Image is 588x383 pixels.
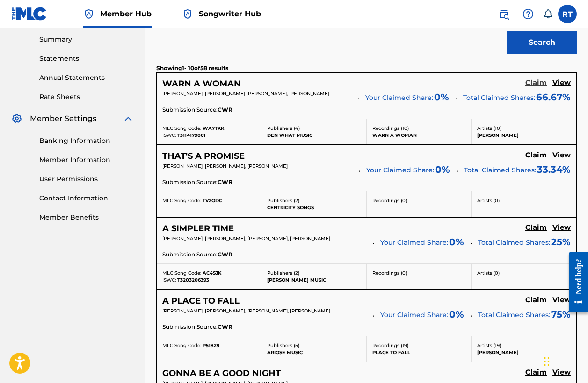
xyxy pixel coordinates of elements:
[541,338,588,383] iframe: Chat Widget
[380,238,448,248] span: Your Claimed Share:
[177,132,205,138] span: T3114179061
[552,151,571,160] h5: View
[372,349,465,356] p: PLACE TO FALL
[39,213,134,222] a: Member Benefits
[267,277,360,284] p: [PERSON_NAME] MUSIC
[523,8,534,20] img: help
[182,8,193,20] img: Top Rightsholder
[203,125,224,131] span: WA7TKK
[372,197,465,204] p: Recordings ( 0 )
[366,165,434,175] span: Your Claimed Share:
[83,8,94,20] img: Top Rightsholder
[463,93,535,102] span: Total Claimed Shares:
[162,125,201,131] span: MLC Song Code:
[552,296,571,305] h5: View
[162,368,281,379] h5: GONNA BE A GOOD NIGHT
[267,132,360,139] p: DEN WHAT MUSIC
[156,64,228,72] p: Showing 1 - 10 of 58 results
[162,296,240,306] h5: A PLACE TO FALL
[449,307,464,321] span: 0 %
[218,178,232,186] span: CWR
[551,235,571,249] span: 25 %
[525,296,547,305] h5: Claim
[162,277,176,283] span: ISWC:
[477,197,571,204] p: Artists ( 0 )
[525,151,547,160] h5: Claim
[11,113,22,124] img: Member Settings
[162,223,234,234] h5: A SIMPLER TIME
[267,349,360,356] p: ARIOSE MUSIC
[464,166,536,174] span: Total Claimed Shares:
[525,223,547,232] h5: Claim
[100,8,152,19] span: Member Hub
[218,323,232,331] span: CWR
[267,197,360,204] p: Publishers ( 2 )
[552,223,571,234] a: View
[218,106,232,114] span: CWR
[552,223,571,232] h5: View
[372,270,465,277] p: Recordings ( 0 )
[162,323,218,331] span: Submission Source:
[552,151,571,161] a: View
[478,311,550,319] span: Total Claimed Shares:
[162,132,176,138] span: ISWC:
[162,106,218,114] span: Submission Source:
[552,78,571,89] a: View
[380,310,448,320] span: Your Claimed Share:
[162,270,201,276] span: MLC Song Code:
[177,277,209,283] span: T3203206393
[525,368,547,377] h5: Claim
[477,342,571,349] p: Artists ( 19 )
[199,8,261,19] span: Songwriter Hub
[162,308,330,314] span: [PERSON_NAME], [PERSON_NAME], [PERSON_NAME], [PERSON_NAME]
[478,238,550,247] span: Total Claimed Shares:
[372,132,465,139] p: WARN A WOMAN
[372,342,465,349] p: Recordings ( 19 )
[494,5,513,23] a: Public Search
[267,270,360,277] p: Publishers ( 2 )
[39,155,134,165] a: Member Information
[162,163,288,169] span: [PERSON_NAME], [PERSON_NAME], [PERSON_NAME]
[162,342,201,348] span: MLC Song Code:
[537,163,571,177] span: 33.34 %
[536,90,571,104] span: 66.67 %
[552,78,571,87] h5: View
[543,9,552,19] div: Notifications
[519,5,537,23] div: Help
[162,178,218,186] span: Submission Source:
[552,296,571,306] a: View
[477,349,571,356] p: [PERSON_NAME]
[39,73,134,83] a: Annual Statements
[39,54,134,64] a: Statements
[544,348,550,376] div: Drag
[39,136,134,146] a: Banking Information
[498,8,509,20] img: search
[558,5,577,23] div: User Menu
[123,113,134,124] img: expand
[562,242,588,322] iframe: Resource Center
[365,93,433,103] span: Your Claimed Share:
[477,270,571,277] p: Artists ( 0 )
[162,78,241,89] h5: WARN A WOMAN
[507,31,577,54] button: Search
[39,193,134,203] a: Contact Information
[477,132,571,139] p: [PERSON_NAME]
[477,125,571,132] p: Artists ( 10 )
[162,198,201,204] span: MLC Song Code:
[218,250,232,259] span: CWR
[11,7,47,21] img: MLC Logo
[203,270,221,276] span: AC4SJK
[162,250,218,259] span: Submission Source:
[30,113,96,124] span: Member Settings
[551,307,571,321] span: 75 %
[434,90,449,104] span: 0 %
[435,163,450,177] span: 0 %
[162,235,330,241] span: [PERSON_NAME], [PERSON_NAME], [PERSON_NAME], [PERSON_NAME]
[449,235,464,249] span: 0 %
[162,91,329,97] span: [PERSON_NAME], [PERSON_NAME] [PERSON_NAME], [PERSON_NAME]
[267,342,360,349] p: Publishers ( 5 )
[372,125,465,132] p: Recordings ( 10 )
